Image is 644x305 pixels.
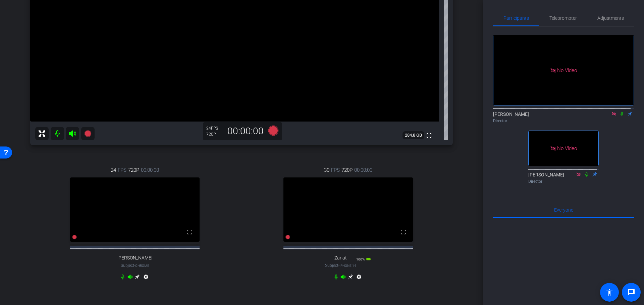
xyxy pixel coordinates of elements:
span: Subject [325,262,356,269]
div: [PERSON_NAME] [528,171,599,184]
span: 30 [324,166,329,174]
mat-icon: battery_std [366,256,371,262]
mat-icon: fullscreen [186,228,194,236]
span: Adjustments [597,16,624,20]
div: [PERSON_NAME] [493,111,634,124]
mat-icon: fullscreen [425,132,433,140]
span: - [338,263,339,268]
span: - [134,263,135,268]
span: [PERSON_NAME] [117,255,152,261]
div: 720P [206,132,223,137]
span: 00:00:00 [141,166,159,174]
span: Everyone [554,208,573,212]
span: Zariat [334,255,347,261]
span: FPS [211,126,218,131]
span: Subject [121,262,149,269]
span: Teleprompter [549,16,577,20]
div: Director [528,178,599,184]
div: 24 [206,126,223,131]
span: FPS [118,166,126,174]
div: 00:00:00 [223,126,268,137]
div: Director [493,118,634,124]
mat-icon: settings [355,274,363,282]
span: Participants [503,16,529,20]
mat-icon: accessibility [605,288,613,296]
span: 720P [128,166,139,174]
span: FPS [331,166,340,174]
span: Chrome [135,264,149,268]
span: No Video [557,145,577,151]
span: 284.8 GB [402,131,424,139]
span: 720P [341,166,353,174]
span: iPhone 14 [339,264,356,268]
span: 24 [111,166,116,174]
span: No Video [557,67,577,73]
mat-icon: message [627,288,635,296]
mat-icon: settings [142,274,150,282]
mat-icon: fullscreen [399,228,407,236]
span: 100% [356,257,365,261]
span: 00:00:00 [354,166,372,174]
